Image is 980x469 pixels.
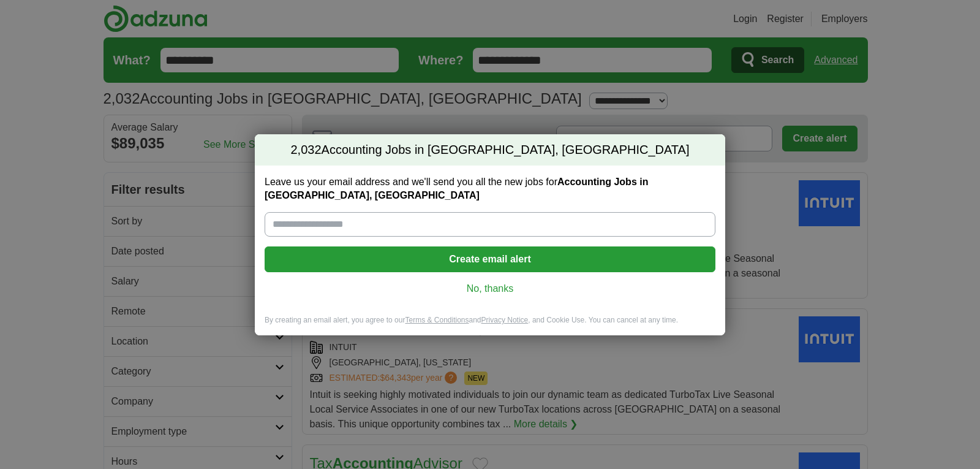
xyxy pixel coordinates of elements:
h2: Accounting Jobs in [GEOGRAPHIC_DATA], [GEOGRAPHIC_DATA] [255,134,725,166]
span: 2,032 [291,142,322,159]
div: By creating an email alert, you agree to our and , and Cookie Use. You can cancel at any time. [255,315,725,335]
a: Privacy Notice [481,316,529,324]
a: No, thanks [274,282,706,296]
label: Leave us your email address and we'll send you all the new jobs for [265,175,715,202]
a: Terms & Conditions [405,316,469,324]
button: Create email alert [265,246,715,272]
